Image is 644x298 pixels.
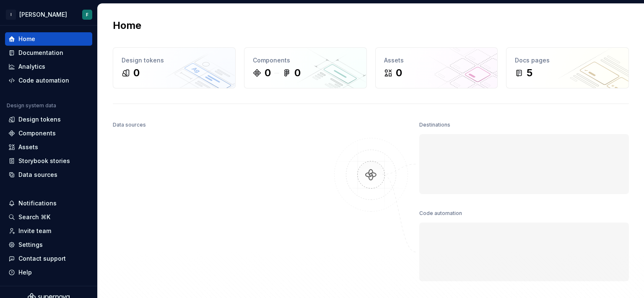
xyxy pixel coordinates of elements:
div: I [6,10,16,20]
a: Components [5,127,92,140]
a: Design tokens0 [113,47,236,88]
div: Documentation [18,49,63,57]
div: 0 [294,66,301,80]
a: Design tokens [5,113,92,126]
div: Design tokens [18,115,61,124]
div: Code automation [419,207,462,219]
div: 5 [527,66,532,80]
div: Analytics [18,62,45,71]
div: Storybook stories [18,157,70,165]
div: 0 [133,66,140,80]
div: Settings [18,241,43,249]
a: Invite team [5,224,92,238]
div: Assets [18,143,38,151]
div: Docs pages [515,56,620,65]
a: Components00 [244,47,367,88]
button: Notifications [5,197,92,210]
div: 0 [265,66,271,80]
div: F [86,11,88,18]
button: Contact support [5,252,92,265]
div: Assets [384,56,489,65]
a: Analytics [5,60,92,73]
a: Code automation [5,74,92,87]
a: Assets0 [375,47,498,88]
div: Destinations [419,119,450,131]
a: Data sources [5,168,92,181]
div: Code automation [18,76,69,85]
div: [PERSON_NAME] [19,10,67,19]
div: Notifications [18,199,57,207]
div: Design tokens [122,56,227,65]
button: Search ⌘K [5,210,92,224]
a: Assets [5,140,92,154]
h2: Home [113,19,141,32]
div: Invite team [18,227,51,235]
a: Documentation [5,46,92,60]
div: Home [18,35,35,43]
div: 0 [396,66,402,80]
a: Docs pages5 [506,47,629,88]
div: Help [18,268,32,277]
a: Settings [5,238,92,251]
div: Components [253,56,358,65]
button: I[PERSON_NAME]F [2,5,96,23]
button: Help [5,266,92,279]
div: Data sources [113,119,146,131]
a: Storybook stories [5,154,92,168]
a: Home [5,32,92,46]
div: Components [18,129,56,137]
div: Contact support [18,254,66,263]
div: Data sources [18,171,57,179]
div: Design system data [7,102,56,109]
div: Search ⌘K [18,213,50,221]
